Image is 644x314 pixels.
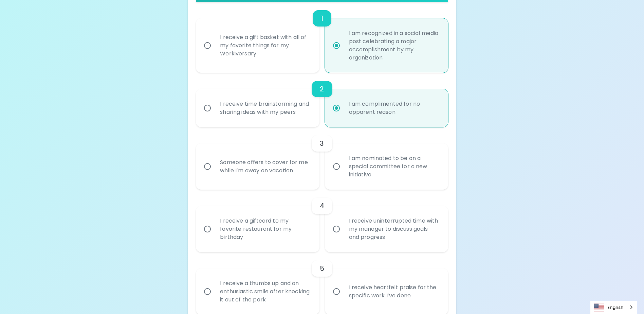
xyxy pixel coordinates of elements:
[196,2,448,73] div: choice-group-check
[590,301,637,314] a: English
[344,209,444,249] div: I receive uninterrupted time with my manager to discuss goals and progress
[321,13,323,24] h6: 1
[215,209,315,249] div: I receive a giftcard to my favorite restaurant for my birthday
[196,190,448,252] div: choice-group-check
[320,138,324,149] h6: 3
[320,263,324,274] h6: 5
[320,200,324,211] h6: 4
[344,92,444,124] div: I am complimented for no apparent reason
[196,73,448,127] div: choice-group-check
[344,21,444,70] div: I am recognized in a social media post celebrating a major accomplishment by my organization
[215,92,315,124] div: I receive time brainstorming and sharing ideas with my peers
[215,271,315,312] div: I receive a thumbs up and an enthusiastic smile after knocking it out of the park
[344,275,444,308] div: I receive heartfelt praise for the specific work I’ve done
[590,301,637,314] aside: Language selected: English
[196,127,448,190] div: choice-group-check
[320,84,324,94] h6: 2
[344,146,444,187] div: I am nominated to be on a special committee for a new initiative
[215,25,315,66] div: I receive a gift basket with all of my favorite things for my Workiversary
[590,301,637,314] div: Language
[215,150,315,183] div: Someone offers to cover for me while I’m away on vacation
